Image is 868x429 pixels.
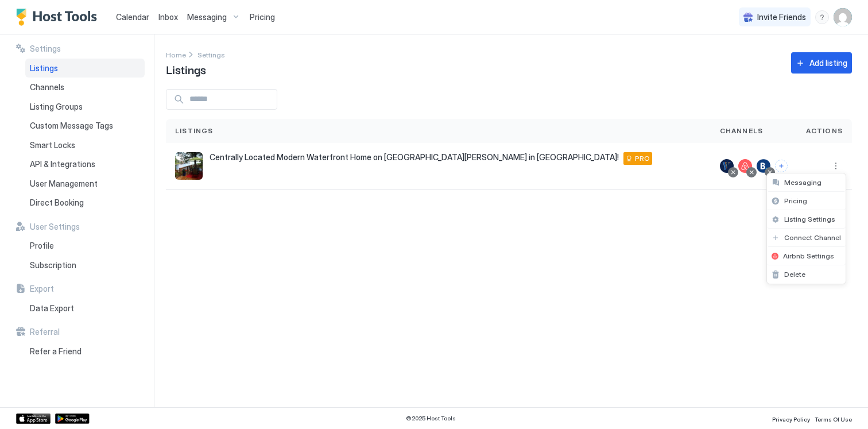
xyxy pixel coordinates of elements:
[784,178,821,187] span: Messaging
[783,252,834,260] span: Airbnb Settings
[11,390,39,418] iframe: Intercom live chat
[784,196,807,205] span: Pricing
[784,270,805,279] span: Delete
[784,233,841,242] span: Connect Channel
[784,215,835,223] span: Listing Settings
